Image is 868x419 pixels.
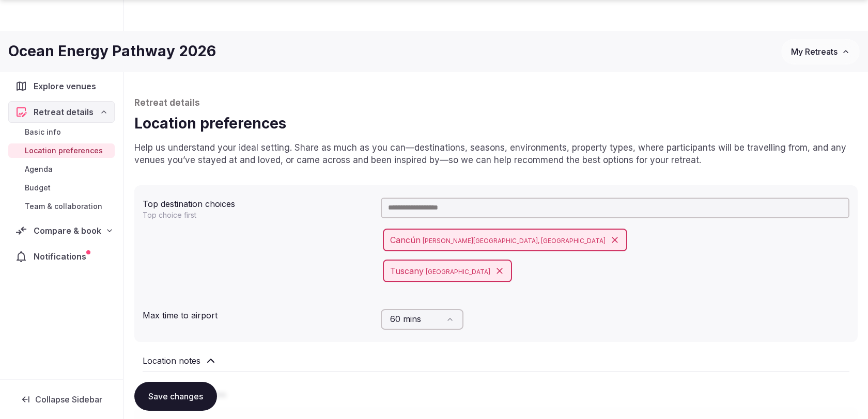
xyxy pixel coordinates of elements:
[8,75,115,97] a: Explore venues
[426,267,490,277] span: [GEOGRAPHIC_DATA]
[34,80,100,92] span: Explore venues
[134,382,217,411] button: Save changes
[143,210,275,220] p: Top choice first
[8,199,115,214] a: Team & collaboration
[25,146,103,156] span: Location preferences
[134,114,858,134] h1: Location preferences
[34,224,101,237] span: Compare & book
[143,305,373,321] div: Max time to airport
[134,97,858,109] p: Retreat details
[143,194,373,210] div: Top destination choices
[25,127,61,137] span: Basic info
[34,106,94,118] span: Retreat details
[8,162,115,176] a: Agenda
[35,394,102,405] span: Collapse Sidebar
[423,236,606,246] span: [PERSON_NAME][GEOGRAPHIC_DATA], [GEOGRAPHIC_DATA]
[25,201,102,212] span: Team & collaboration
[8,181,115,195] a: Budget
[8,125,115,139] a: Basic info
[8,143,115,158] a: Location preferences
[8,388,115,411] button: Collapse Sidebar
[381,309,463,330] button: 60 mins
[25,164,53,174] span: Agenda
[8,41,216,61] h1: Ocean Energy Pathway 2026
[781,39,860,65] button: My Retreats
[134,142,858,167] p: Help us understand your ideal setting. Share as much as you can—destinations, seasons, environmen...
[390,234,421,246] span: Cancún
[25,183,51,193] span: Budget
[791,46,838,57] span: My Retreats
[143,354,200,367] h2: Location notes
[390,265,424,277] span: Tuscany
[34,250,90,263] span: Notifications
[8,246,115,267] a: Notifications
